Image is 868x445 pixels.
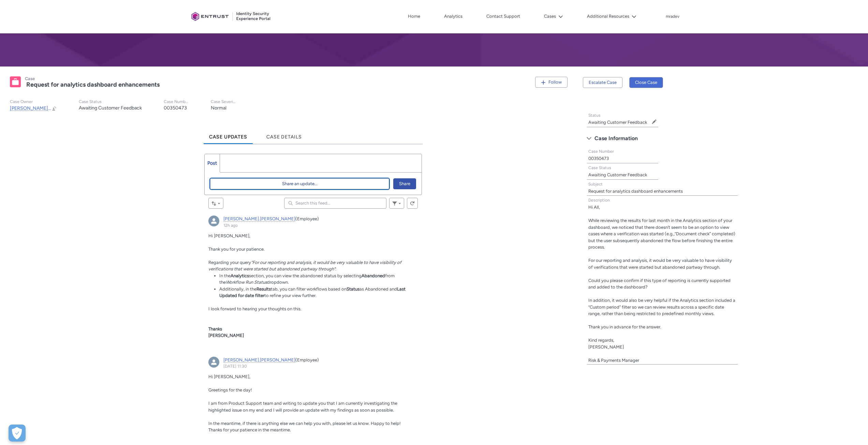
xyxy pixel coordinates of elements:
[208,421,401,426] span: In the meantime, if there is anything else we can help you with, please let us know. Happy to help!
[588,165,611,170] span: Case Status
[651,119,657,124] button: Edit Status
[347,286,359,292] span: Status
[407,198,418,209] button: Refresh this feed
[535,77,568,88] button: Follow
[249,273,362,278] span: section, you can view the abandoned status by selecting
[204,154,422,195] div: Chatter Publisher
[271,286,347,292] span: tab, you can filter workflows based on
[588,156,609,161] lightning-formatted-text: 00350473
[588,205,735,363] lightning-formatted-text: Hi All, While reviewing the results for last month in the Analytics section of your dashboard, we...
[208,260,251,265] span: Regarding your query
[208,306,301,311] span: I look forward to hearing your thoughts on this.
[666,14,679,19] p: mradev
[548,79,562,85] span: Follow
[219,273,231,278] span: In the
[442,11,464,21] a: Analytics, opens in new tab
[9,425,26,442] button: Open Preferences
[282,179,318,189] span: Share an update...
[223,216,295,222] a: [PERSON_NAME].[PERSON_NAME]
[264,293,317,298] span: to refine your view further.
[542,11,565,21] button: Cases
[25,76,35,81] records-entity-label: Case
[208,387,252,392] span: Greetings for the day!
[204,211,422,348] article: himanshu.rawat, 11h ago
[211,105,226,111] lightning-formatted-text: Normal
[485,11,522,21] a: Contact Support
[583,77,622,88] button: Escalate Case
[226,280,267,285] span: Workflow Run Status
[588,182,603,187] span: Subject
[261,125,307,144] a: Case Details
[393,178,416,189] button: Share
[79,105,142,111] lightning-formatted-text: Awaiting Customer Feedback
[79,99,142,104] p: Case Status
[583,133,741,144] button: Case Information
[208,374,250,379] span: Hi [PERSON_NAME],
[208,357,219,368] img: External User - himanshu.rawat (null)
[223,364,247,369] a: [DATE] 11:30
[359,286,397,292] span: as Abandoned and
[588,198,610,203] span: Description
[208,326,222,331] span: Thanks
[284,198,386,209] input: Search this feed...
[52,105,57,111] button: Change Owner
[208,357,219,368] div: himanshu.rawat
[211,99,236,104] p: Case Severity
[266,134,302,140] span: Case Details
[10,105,87,111] span: [PERSON_NAME].[PERSON_NAME]
[208,247,265,252] span: Thank you for your patience.
[588,113,601,118] span: Status
[267,280,289,285] span: dropdown.
[295,216,319,221] span: (Employee)
[594,133,638,144] span: Case Information
[406,11,422,21] a: Home
[210,178,389,189] button: Share an update...
[208,401,397,413] span: I am from Product Support team and writing to update you that I am currently investigating the hi...
[588,120,647,125] lightning-formatted-text: Awaiting Customer Feedback
[208,260,401,272] span: “For our reporting and analysis, it would be very valuable to have visibility of verifications th...
[223,357,295,363] a: [PERSON_NAME].[PERSON_NAME]
[231,273,249,278] span: Analytics
[164,99,189,104] p: Case Number
[208,427,291,432] span: Thanks for your patience in the meantime.
[205,154,220,172] a: Post
[208,333,244,338] span: [PERSON_NAME]
[219,286,256,292] span: Additionally, in the
[9,425,26,442] div: Cookie Preferences
[335,266,336,271] span: :
[588,189,683,194] lightning-formatted-text: Request for analytics dashboard enhancements
[585,11,638,21] button: Additional Resources
[588,172,647,177] lightning-formatted-text: Awaiting Customer Feedback
[588,149,614,154] span: Case Number
[10,99,57,104] p: Case Owner
[209,134,247,140] span: Case Updates
[26,81,160,88] lightning-formatted-text: Request for analytics dashboard enhancements
[362,273,385,278] span: Abandoned
[204,125,253,144] a: Case Updates
[295,357,319,362] span: (Employee)
[399,179,410,189] span: Share
[256,286,271,292] span: Results
[208,216,219,226] img: External User - himanshu.rawat (null)
[208,233,250,238] span: Hi [PERSON_NAME],
[207,160,217,166] span: Post
[164,105,187,111] lightning-formatted-text: 00350473
[665,13,680,19] button: User Profile mradev
[223,223,238,228] a: 12h ago
[629,77,663,88] button: Close Case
